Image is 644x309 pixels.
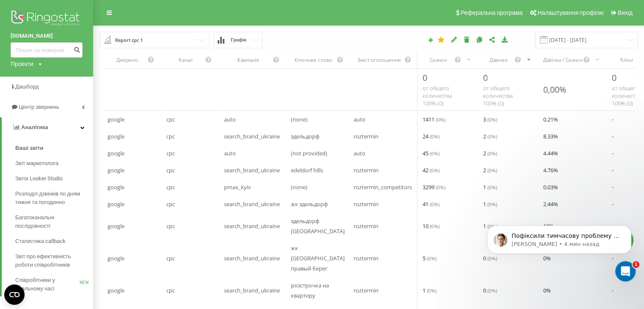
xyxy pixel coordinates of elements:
div: Закрыть [149,3,164,19]
span: 5 [423,253,437,263]
a: Багатоканальні послідовності [15,210,93,234]
span: roztermin [354,165,379,175]
img: Ringostat logo [11,8,83,30]
span: 1411 [423,114,445,124]
span: edeldorf hills [291,165,323,175]
span: Звіт маркетолога [15,159,58,168]
div: Перепрошую за незручності 🙏 Наразі спостерігаються проблеми в роботі особистого кабінету, команда... [14,164,132,205]
span: эдельдорф [291,131,319,141]
a: Співробітники у реальному часіNEW [15,273,93,296]
span: ( 0 %) [430,223,439,229]
div: Канал [166,56,205,63]
span: ( 0 %) [487,201,497,207]
span: Ваші звіти [15,144,44,152]
img: Profile image for Daniil [24,5,38,18]
span: ( 0 %) [430,167,439,174]
span: (none) [291,182,307,192]
span: 1 [483,182,497,192]
i: Створити звіт [428,37,434,42]
span: 4.44 % [543,148,558,158]
span: - [612,114,614,124]
a: Звіти Looker Studio [15,171,93,186]
span: розстрочка на квартиру [291,280,345,301]
input: Пошук за номером [11,42,83,58]
a: Розподіл дзвінків по дням тижня та погодинно [15,186,93,210]
span: ( 0 %) [436,116,445,123]
div: Сеанси [423,56,454,63]
span: Багатоканальні послідовності [15,213,89,230]
span: - [612,199,614,209]
span: cpc [166,199,175,209]
span: roztermin [354,285,379,295]
span: auto [224,114,236,124]
span: ( 0 %) [430,201,439,207]
span: (none) [291,114,307,124]
span: 45 [423,148,439,158]
span: cpc [166,285,175,295]
div: [DOMAIN_NAME][URL] - це не сторінка переходу клієнта на ваш сайт, а самеостання сторінка.Тобто кл... [7,21,139,89]
span: roztermin [354,131,379,141]
span: Аналiтика [21,124,48,130]
span: Співробітники у реальному часі [15,276,80,293]
i: Видалити звіт [463,36,470,42]
span: roztermin [354,221,379,231]
span: Налаштування профілю [537,9,603,16]
span: ( 0 %) [427,287,437,294]
span: - [612,285,614,295]
span: 1 [483,199,497,209]
span: cpc [166,114,175,124]
span: 10 [423,221,439,231]
button: Open CMP widget [4,284,25,305]
span: Графік [231,37,246,43]
span: Реферальна програма [461,9,523,16]
span: 2 [483,165,497,175]
div: Т говорит… [7,96,163,159]
span: 3299 [423,182,445,192]
i: Копіювати звіт [476,36,483,42]
i: Поділитися налаштуваннями звіту [489,36,496,42]
span: Розподіл дзвінків по дням тижня та погодинно [15,190,89,207]
div: Перепрошую за незручності 🙏Наразі спостерігаються проблеми в роботі особистого кабінету, команда ... [7,159,139,210]
div: Джерело [108,56,147,63]
div: Проекти [11,60,33,68]
span: search_brand_ukraine [224,221,280,231]
i: Цей звіт буде завантажено першим при відкритті Аналітики. Ви можете призначити будь-який інший ва... [438,36,445,42]
a: Аналiтика [2,117,93,138]
span: жк эдельдорф [291,199,328,209]
span: от общего количества 100% ( 0 ) [423,84,452,107]
b: остання сторінка. [28,43,89,50]
div: Зміст оголошення [354,56,404,63]
span: auto [354,114,365,124]
span: search_brand_ukraine [224,199,280,209]
span: 2.44 % [543,199,558,209]
div: sob [108,106,156,147]
span: cpc [166,148,175,158]
span: 24 [423,131,439,141]
span: cpc [166,221,175,231]
span: ( 0 %) [427,255,437,262]
a: Звіт маркетолога [15,156,93,171]
button: Средство выбора GIF-файла [27,225,33,232]
span: cpc [166,165,175,175]
span: cpc [166,182,175,192]
div: Кліки [612,56,642,63]
span: ( 0 %) [487,150,497,157]
button: Главная [133,3,149,19]
span: search_brand_ukraine [224,131,280,141]
div: Ключове слово [291,56,336,63]
span: search_brand_ukraine [224,253,280,263]
span: эдельдорф [GEOGRAPHIC_DATA] [291,216,345,236]
a: [DOMAIN_NAME] [11,32,83,40]
span: roztermin [354,199,379,209]
button: go back [6,3,22,19]
span: 0 [483,72,487,83]
span: - [612,148,614,158]
p: В сети последние 15 мин [41,11,115,19]
iframe: Intercom live chat [615,261,636,281]
button: Отправить сообщение… [145,222,159,235]
span: ( 0 %) [430,133,439,140]
i: Редагувати звіт [451,36,458,42]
